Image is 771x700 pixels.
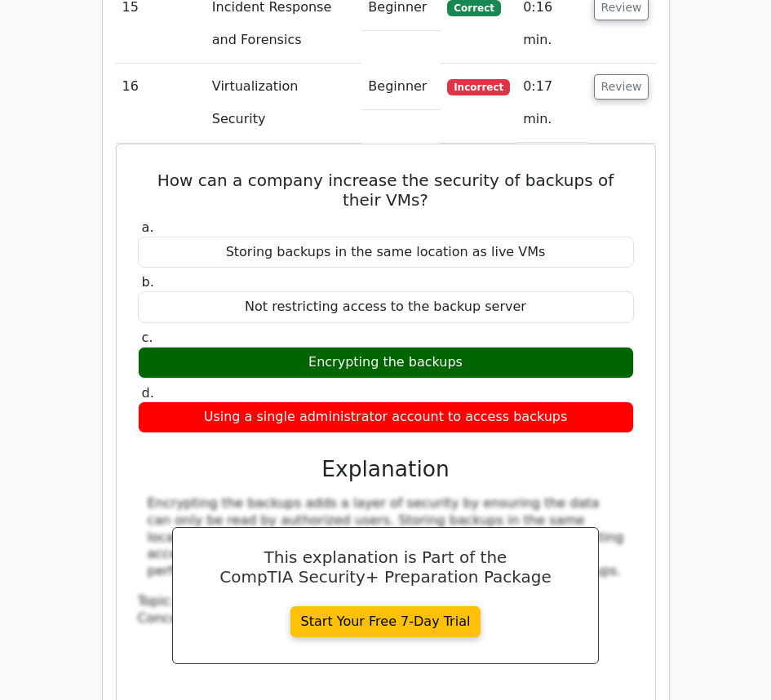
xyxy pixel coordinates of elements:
button: Review [594,74,649,100]
h5: How can a company increase the security of backups of their VMs? [136,171,636,210]
div: Topic: [138,593,634,610]
span: d. [142,385,154,401]
div: Concept: [138,610,634,627]
a: Start Your Free 7-Day Trial [290,606,481,637]
h3: Explanation [148,456,624,482]
div: Encrypting the backups [138,347,634,379]
div: Storing backups in the same location as live VMs [138,237,634,268]
td: Beginner [361,64,441,110]
div: Not restricting access to the backup server [138,291,634,323]
span: c. [142,330,153,345]
span: b. [142,274,154,290]
span: Incorrect [447,79,510,95]
div: Encrypting the backups adds a layer of security by ensuring the data can only be read by authoriz... [148,495,624,580]
td: 0:17 min. [516,64,587,143]
div: Using a single administrator account to access backups [138,401,634,433]
td: Virtualization Security [206,64,362,143]
span: a. [142,219,154,235]
td: 16 [116,64,206,143]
